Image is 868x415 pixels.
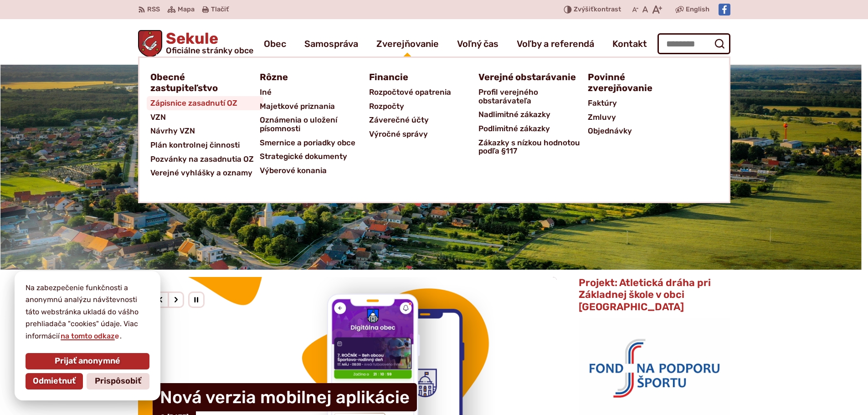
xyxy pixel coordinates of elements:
a: Rôzne [260,69,358,85]
span: Verejné vyhlášky a oznamy [150,166,252,180]
span: Objednávky [588,124,632,138]
span: Majetkové priznania [260,99,335,113]
a: Rozpočtové opatrenia [369,85,478,99]
a: Zápisnice zasadnutí OZ [150,96,260,110]
a: Zmluvy [588,110,697,124]
span: VZN [150,110,166,124]
a: na tomto odkaze [60,332,120,340]
a: Faktúry [588,96,697,110]
span: Záverečné účty [369,113,429,127]
a: Obecné zastupiteľstvo [150,69,249,96]
a: Nadlimitné zákazky [478,108,588,122]
span: Nadlimitné zákazky [478,108,550,122]
span: Výberové konania [260,164,327,178]
a: Voľný čas [457,31,498,56]
a: Voľby a referendá [517,31,594,56]
a: Samospráva [304,31,358,56]
a: Objednávky [588,124,697,138]
a: Logo Sekule, prejsť na domovskú stránku. [138,30,254,57]
img: Prejsť na Facebook stránku [719,4,730,15]
span: Zápisnice zasadnutí OZ [150,96,237,110]
a: Pozvánky na zasadnutia OZ [150,152,260,166]
span: Zvýšiť [574,5,594,13]
div: Pozastaviť pohyb slajdera [188,292,205,308]
a: Zverejňovanie [376,31,439,56]
span: Financie [369,69,408,85]
a: Návrhy VZN [150,124,260,138]
span: Pozvánky na zasadnutia OZ [150,152,254,166]
span: Faktúry [588,96,617,110]
a: Strategické dokumenty [260,149,369,164]
div: Predošlý slajd [153,292,169,308]
a: Financie [369,69,467,85]
button: Prispôsobiť [87,373,149,389]
span: Oficiálne stránky obce [166,46,253,55]
a: Podlimitné zákazky [478,122,588,136]
a: Majetkové priznania [260,99,369,113]
a: VZN [150,110,260,124]
p: Na zabezpečenie funkčnosti a anonymnú analýzu návštevnosti táto webstránka ukladá do vášho prehli... [26,282,149,342]
a: English [684,4,711,15]
button: Odmietnuť [26,373,83,389]
span: Odmietnuť [33,376,76,386]
span: Zmluvy [588,110,616,124]
a: Výročné správy [369,127,478,141]
button: Prijať anonymné [26,353,149,369]
a: Výberové konania [260,164,369,178]
span: Podlimitné zákazky [478,122,550,136]
span: English [686,4,709,15]
h1: Sekule [162,31,253,55]
a: Verejné vyhlášky a oznamy [150,166,260,180]
a: Povinné zverejňovanie [588,69,686,96]
a: Obec [264,31,286,56]
img: Prejsť na domovskú stránku [138,30,163,57]
span: Verejné obstarávanie [478,69,576,85]
span: Projekt: Atletická dráha pri Základnej škole v obci [GEOGRAPHIC_DATA] [579,277,711,313]
a: Záverečné účty [369,113,478,127]
span: Návrhy VZN [150,124,195,138]
span: Smernice a poriadky obce [260,136,355,150]
a: Oznámenia o uložení písomnosti [260,113,369,135]
a: Plán kontrolnej činnosti [150,138,260,152]
span: Rozpočtové opatrenia [369,85,451,99]
span: Iné [260,85,272,99]
a: Iné [260,85,369,99]
h4: Nová verzia mobilnej aplikácie [153,383,417,411]
span: Plán kontrolnej činnosti [150,138,240,152]
span: Tlačiť [211,6,229,14]
span: Výročné správy [369,127,428,141]
a: Kontakt [612,31,647,56]
span: Strategické dokumenty [260,149,347,164]
a: Verejné obstarávanie [478,69,577,85]
a: Rozpočty [369,99,478,113]
span: Rozpočty [369,99,404,113]
span: Prijať anonymné [55,356,120,366]
span: Prispôsobiť [95,376,141,386]
span: RSS [147,4,160,15]
span: Mapa [178,4,195,15]
span: Rôzne [260,69,288,85]
a: Zákazky s nízkou hodnotou podľa §117 [478,136,588,158]
span: kontrast [574,6,621,14]
a: Profil verejného obstarávateľa [478,85,588,108]
div: Nasledujúci slajd [168,292,184,308]
a: Smernice a poriadky obce [260,136,369,150]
